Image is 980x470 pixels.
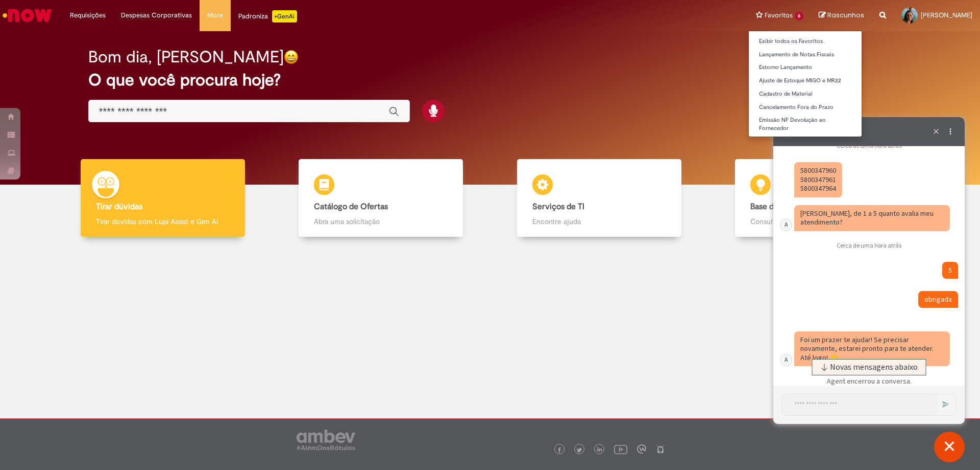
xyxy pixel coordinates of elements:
img: logo_footer_youtube.png [614,442,627,456]
h2: Bom dia, [PERSON_NAME] [88,48,284,66]
img: logo_footer_facebook.png [557,447,562,453]
span: [PERSON_NAME] [921,11,972,19]
img: happy-face.png [284,50,299,64]
img: logo_footer_workplace.png [637,444,646,454]
b: Base de Conhecimento [750,202,835,212]
a: Base de Conhecimento Consulte e aprenda [708,159,927,237]
img: logo_footer_ambev_rotulo_gray.png [297,430,355,450]
img: logo_footer_naosei.png [656,444,665,454]
a: Ajuste de Estoque MIGO e MR22 [749,75,862,86]
a: Exibir todos os Favoritos [749,36,862,47]
ul: Favoritos [748,31,862,137]
a: Catálogo de Ofertas Abra uma solicitação [272,159,491,237]
p: +GenAi [272,10,297,23]
span: Despesas Corporativas [121,10,192,20]
p: Consulte e aprenda [750,216,884,227]
span: Requisições [70,10,106,20]
h2: O que você procura hoje? [88,71,892,89]
b: Tirar dúvidas [96,202,142,212]
div: Padroniza [238,10,297,23]
a: Rascunhos [819,11,864,20]
b: Serviços de TI [532,202,584,212]
img: logo_footer_twitter.png [577,447,582,453]
a: Cadastro de Material [749,88,862,100]
p: Abra uma solicitação [314,216,448,227]
p: Encontre ajuda [532,216,666,227]
span: 6 [795,12,803,20]
a: Estorno Lançamento [749,62,862,73]
a: Emissão NF Devolução ao Fornecedor [749,115,862,133]
p: Tirar dúvidas com Lupi Assist e Gen Ai [96,216,230,227]
span: More [207,10,223,20]
b: Catálogo de Ofertas [314,202,388,212]
span: Rascunhos [827,10,864,20]
a: Serviços de TI Encontre ajuda [490,159,708,237]
button: Fechar conversa de suporte [934,432,965,462]
span: Favoritos [765,10,793,20]
img: ServiceNow [1,5,54,26]
iframe: Suporte do Bate-Papo [773,117,965,424]
img: logo_footer_linkedin.png [597,447,602,453]
a: Tirar dúvidas Tirar dúvidas com Lupi Assist e Gen Ai [54,159,272,237]
a: Lançamento de Notas Fiscais [749,49,862,60]
a: Cancelamento Fora do Prazo [749,102,862,113]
